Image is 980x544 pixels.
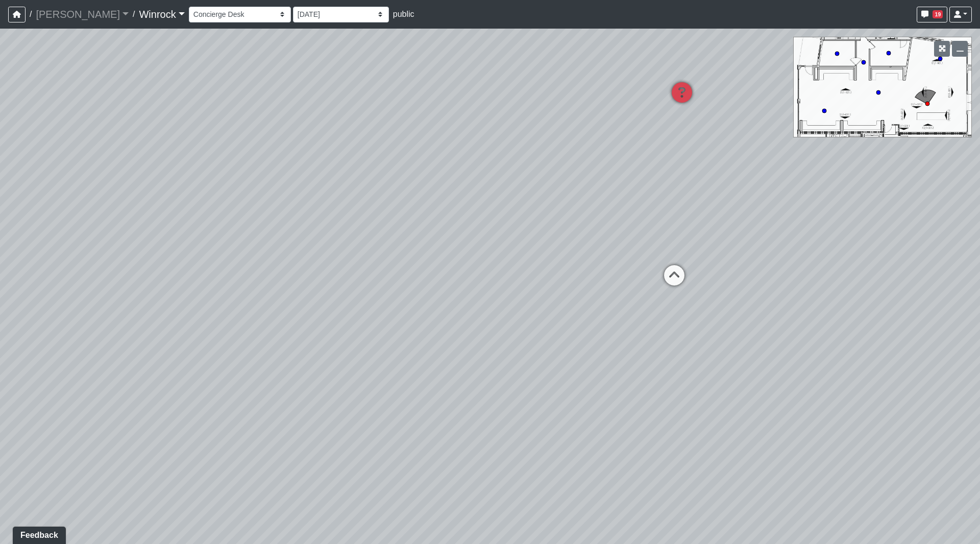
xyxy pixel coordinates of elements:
a: [PERSON_NAME] [36,4,129,25]
span: / [26,4,36,25]
span: public [393,10,414,18]
span: 19 [933,10,943,18]
button: 19 [917,7,947,22]
span: / [129,4,139,25]
a: Winrock [139,4,184,25]
iframe: Ybug feedback widget [8,524,68,544]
